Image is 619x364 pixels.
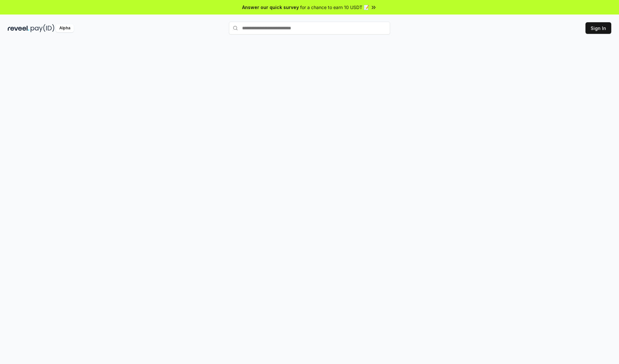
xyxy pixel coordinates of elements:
button: Sign In [585,22,611,34]
div: Alpha [56,24,74,32]
img: pay_id [31,24,54,32]
span: Answer our quick survey [242,4,299,11]
img: reveel_dark [8,24,29,32]
span: for a chance to earn 10 USDT 📝 [300,4,369,11]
